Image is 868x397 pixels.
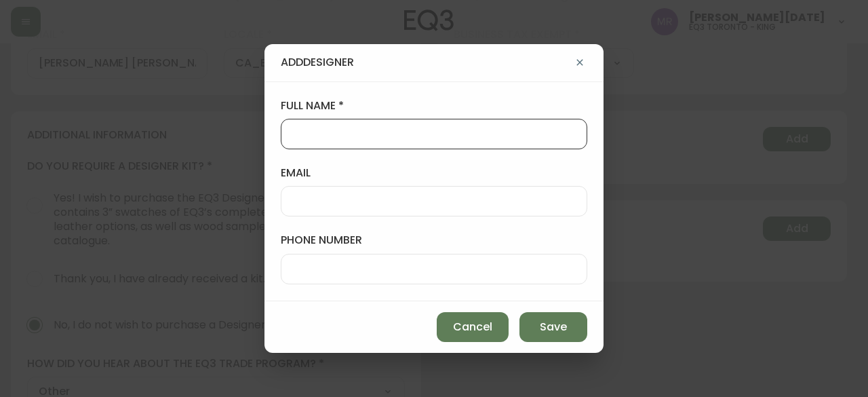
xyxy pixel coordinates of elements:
[540,320,567,335] span: Save
[437,312,509,342] button: Cancel
[281,166,587,181] label: email
[281,98,587,113] label: full name
[519,312,587,342] button: Save
[453,320,492,335] span: Cancel
[281,233,587,248] label: phone number
[281,55,354,70] h4: Add Designer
